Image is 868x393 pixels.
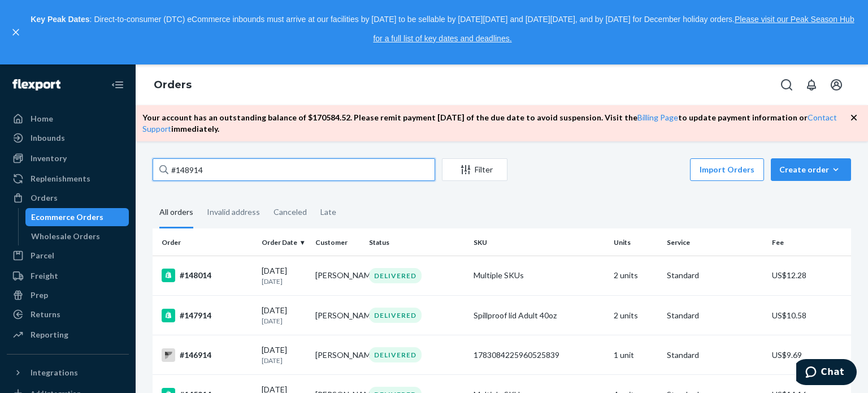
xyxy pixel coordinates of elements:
div: Prep [31,290,48,301]
a: Reporting [7,326,129,344]
p: Standard [667,310,762,321]
div: Filter [442,164,507,175]
div: Wholesale Orders [31,231,100,242]
td: [PERSON_NAME] [311,335,364,375]
td: US$9.69 [767,335,851,375]
th: Service [662,228,767,256]
button: Open notifications [800,74,823,96]
p: [DATE] [262,277,306,286]
th: Order [153,228,257,256]
div: Invalid address [207,197,260,227]
div: #148014 [162,269,253,282]
a: Prep [7,286,129,304]
button: Close Navigation [106,74,129,96]
div: Parcel [31,250,54,261]
button: Filter [442,158,507,181]
button: Open account menu [825,74,848,96]
button: Create order [771,158,851,181]
p: [DATE] [262,316,306,326]
a: Replenishments [7,170,129,188]
div: All orders [159,197,193,228]
a: Parcel [7,247,129,265]
a: Wholesale Orders [25,227,129,245]
div: #147914 [162,309,253,322]
div: Inventory [31,153,67,164]
th: Order Date [257,228,311,256]
div: Reporting [31,329,68,340]
p: Your account has an outstanding balance of $ 170584.52 . Please remit payment [DATE] of the due d... [142,112,850,135]
div: DELIVERED [369,347,422,362]
p: Standard [667,270,762,281]
a: Returns [7,305,129,323]
td: [PERSON_NAME] [311,256,364,295]
p: [DATE] [262,356,306,365]
td: Multiple SKUs [469,256,609,295]
div: Returns [31,309,60,320]
div: Canceled [274,197,307,227]
div: [DATE] [262,305,306,326]
td: 1 unit [609,335,663,375]
button: Integrations [7,364,129,382]
div: Replenishments [31,173,90,184]
div: DELIVERED [369,308,422,323]
div: Ecommerce Orders [31,211,103,223]
div: Orders [31,192,58,204]
button: Import Orders [690,158,764,181]
td: US$12.28 [767,256,851,295]
a: Orders [154,79,192,91]
div: Late [320,197,336,227]
a: Billing Page [637,113,678,122]
div: Inbounds [31,132,65,144]
th: Units [609,228,663,256]
div: Create order [779,164,843,175]
button: close, [10,27,21,38]
td: [PERSON_NAME] [311,296,364,335]
td: 2 units [609,256,663,295]
a: Inventory [7,149,129,167]
a: Freight [7,267,129,285]
div: DELIVERED [369,268,422,283]
a: Inbounds [7,129,129,147]
p: : Direct-to-consumer (DTC) eCommerce inbounds must arrive at our facilities by [DATE] to be sella... [27,10,858,48]
div: Spillproof lid Adult 40oz [474,310,604,321]
a: Orders [7,189,129,207]
a: Please visit our Peak Season Hub for a full list of key dates and deadlines. [373,15,854,43]
th: Status [364,228,469,256]
p: Standard [667,349,762,361]
div: [DATE] [262,265,306,286]
div: Customer [315,237,360,247]
th: SKU [469,228,609,256]
img: Flexport logo [12,79,60,90]
div: [DATE] [262,344,306,365]
th: Fee [767,228,851,256]
td: 2 units [609,296,663,335]
a: Home [7,110,129,128]
a: Ecommerce Orders [25,208,129,226]
td: US$10.58 [767,296,851,335]
button: Open Search Box [775,74,798,96]
input: Search orders [153,158,435,181]
div: Freight [31,270,58,282]
ol: breadcrumbs [145,69,201,102]
iframe: Opens a widget where you can chat to one of our agents [796,359,857,387]
strong: Key Peak Dates [31,15,89,24]
div: #146914 [162,348,253,362]
div: Integrations [31,367,78,378]
div: Home [31,113,53,124]
div: 1783084225960525839 [474,349,604,361]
